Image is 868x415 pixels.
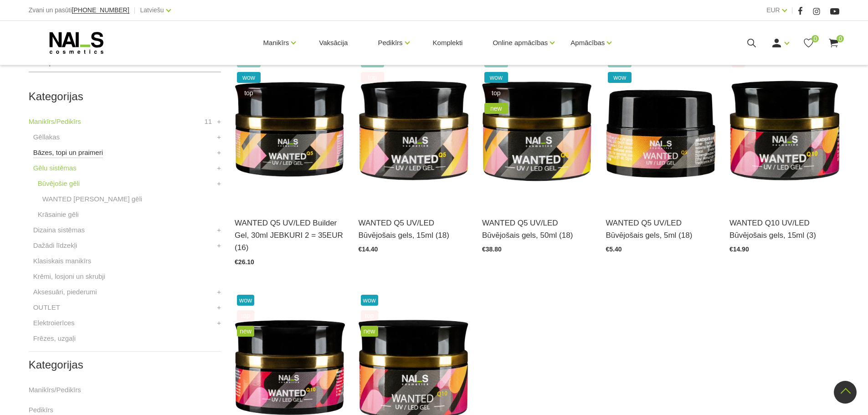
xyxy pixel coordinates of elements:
a: Krēmi, losjoni un skrubji [33,271,105,282]
span: top [361,310,378,321]
a: + [217,302,221,313]
span: 11 [204,116,212,127]
a: WANTED Q5 UV/LED Builder Gel, 30ml JEBKURI 2 = 35EUR (16) [235,217,344,254]
a: 0 [828,37,839,49]
a: Pedikīrs [378,25,402,61]
a: WANTED [PERSON_NAME] gēli [42,194,143,205]
a: Manikīrs/Pedikīrs [29,116,81,127]
span: wow [237,295,254,306]
span: new [484,103,508,114]
img: Gels WANTED NAILS cosmetics tehniķu komanda ir radījusi gelu, kas ilgi jau ir katra meistara mekl... [235,54,344,205]
a: Manikīrs/Pedikīrs [29,384,81,395]
a: EUR [766,5,780,15]
span: top [237,87,261,98]
span: wow [237,72,261,83]
a: Dizaina sistēmas [33,225,85,236]
a: + [217,116,221,127]
a: Manikīrs [263,25,289,61]
span: €5.40 [606,246,621,253]
a: + [217,178,221,189]
img: Gels WANTED NAILS cosmetics tehniķu komanda ir radījusi gelu, kas ilgi jau ir katra meistara mekl... [606,54,715,205]
span: new [237,326,254,337]
img: Gels WANTED NAILS cosmetics tehniķu komanda ir radījusi gelu, kas ilgi jau ir katra meistara mekl... [729,54,839,205]
a: WANTED Q5 UV/LED Būvējošais gels, 15ml (18) [359,217,468,241]
a: Apmācības [570,25,605,61]
span: new [361,326,378,337]
span: €14.90 [729,246,749,253]
a: Elektroierīces [33,318,75,328]
span: top [237,310,254,321]
div: Zvani un pasūti [29,5,129,16]
a: Komplekti [426,21,470,65]
a: Dažādi līdzekļi [33,240,77,251]
a: + [217,163,221,174]
a: + [217,132,221,143]
a: Gēlu sistēmas [33,163,77,174]
span: top [484,87,508,98]
a: Latviešu [140,5,164,15]
a: Gēllakas [33,132,60,143]
a: Krāsainie gēli [38,209,79,220]
a: Frēzes, uzgaļi [33,333,76,344]
a: WANTED Q5 UV/LED Būvējošais gels, 50ml (18) [482,217,592,241]
span: wow [608,72,632,83]
a: Būvējošie gēli [38,178,80,189]
a: Aksesuāri, piederumi [33,287,97,297]
a: + [217,287,221,297]
a: + [217,225,221,236]
a: WANTED Q5 UV/LED Būvējošais gels, 5ml (18) [606,217,715,241]
a: Bāzes, topi un praimeri [33,147,103,158]
a: Vaksācija [312,21,355,65]
span: wow [484,72,508,83]
a: Klasiskais manikīrs [33,256,92,266]
span: 0 [837,35,844,42]
h2: Kategorijas [29,359,221,371]
h2: Kategorijas [29,91,221,102]
span: €38.80 [482,246,502,253]
span: 0 [812,35,819,42]
a: + [217,318,221,328]
img: Gels WANTED NAILS cosmetics tehniķu komanda ir radījusi gelu, kas ilgi jau ir katra meistara mekl... [359,54,468,205]
span: | [134,5,136,16]
a: 0 [803,37,814,49]
span: top [361,72,385,83]
a: + [217,240,221,251]
a: [PHONE_NUMBER] [72,7,129,14]
a: OUTLET [33,302,60,313]
span: €26.10 [235,258,254,266]
span: €14.40 [359,246,378,253]
a: + [217,147,221,158]
a: Online apmācības [493,25,548,61]
img: Gels WANTED NAILS cosmetics tehniķu komanda ir radījusi gelu, kas ilgi jau ir katra meistara mekl... [482,54,592,205]
span: wow [361,295,378,306]
span: | [791,5,793,16]
a: WANTED Q10 UV/LED Būvējošais gels, 15ml (3) [729,217,839,241]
